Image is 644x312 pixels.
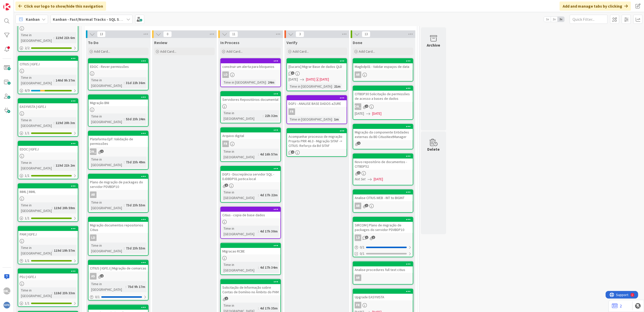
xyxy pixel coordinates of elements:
a: construir um alerta para bloqueiosLDTime in [GEOGRAPHIC_DATA]:24m [220,58,281,87]
div: Time in [GEOGRAPHIC_DATA] [90,157,124,168]
div: CITIUS | IGFEJ | Migração de comarcas [88,265,148,271]
div: Plano de migração de packages do servidor PDVBDP10 [88,174,148,190]
div: 0/1 [88,294,148,300]
a: PAM | IGFEJTime in [GEOGRAPHIC_DATA]:119d 19h 57m1/1 [18,226,78,264]
div: Time in [GEOGRAPHIC_DATA] [222,149,258,160]
a: Plano de migração de packages do servidor PDVBDP10ARTime in [GEOGRAPHIC_DATA]:73d 23h 53m [88,174,149,213]
div: Migração BNI [88,100,148,106]
span: [DATE] [289,77,298,82]
span: Kanban [26,16,40,22]
span: : [258,305,259,311]
span: : [124,80,125,86]
span: In Process [220,40,240,45]
div: Time in [GEOGRAPHIC_DATA] [222,262,258,273]
div: INML | INML [18,184,78,195]
span: 13 [97,31,106,37]
div: 4d 17h 30m [259,228,279,234]
div: SIRCOM | Plano de migração de packages do servidor PDVBDP10 [353,222,413,233]
span: 1 / 1 [25,173,30,178]
div: FR [353,302,413,308]
div: 1/1 [18,172,78,179]
div: 4d 17h 22m [259,192,279,198]
span: : [52,290,53,296]
div: AR [88,191,148,198]
span: 11 [229,31,238,37]
div: Novo repositório de documentos - CITBDP52 [353,154,413,170]
div: SIRCOM | Plano de migração de packages do servidor PDVBDP10 [353,217,413,233]
div: Time in [GEOGRAPHIC_DATA] [20,160,54,171]
a: Analise procedures full text citiusAR [353,261,413,285]
span: Add Card... [94,49,110,54]
span: 2 / 2 [25,45,30,51]
div: [PERSON_NAME] [90,148,97,155]
div: CITIUS | IGFEJ | Migração de comarcas [88,260,148,271]
a: CITIUS | IGFEJTime in [GEOGRAPHIC_DATA]:140d 9h 37m6/9 [18,56,78,94]
div: 4d 17h 34m [259,265,279,270]
div: construir um alerta para bloqueios [221,63,280,70]
div: LD [221,71,280,78]
div: LD [222,71,229,78]
div: Time in [GEOGRAPHIC_DATA] [90,243,124,254]
div: 31d 22h 36m [125,80,147,86]
span: 1 [365,204,368,207]
div: AR [90,191,97,198]
span: : [263,113,264,119]
div: EASYVISTA | IGFEJ [18,99,78,110]
span: 0/1 [360,251,365,256]
div: Arquivo digital [221,128,280,139]
span: [DATE] [372,111,381,116]
span: 13 [362,31,370,37]
div: [PERSON_NAME] [353,103,413,110]
span: 3x [558,17,564,22]
div: Archive [427,42,440,48]
a: 2 [612,303,622,309]
a: Servidores Repositórios documentalTime in [GEOGRAPHIC_DATA]:22h 32m [220,91,281,123]
div: FR [287,108,347,115]
div: CITIUS | IGFEJ [18,61,78,67]
span: : [124,202,125,208]
a: [Eucaris] Migrar Base de dados QLD[DATE][DATE][DATE]Time in [GEOGRAPHIC_DATA]:21m [287,58,347,91]
a: DGPJ - Discrepância servidor SQL - DJDBDP01.justica.localTime in [GEOGRAPHIC_DATA]:4d 17h 22m [220,166,281,203]
div: Upgrade EASYVISTA [353,294,413,300]
div: PDJ | IGFEJ [18,269,78,280]
div: Migração BNI [88,95,148,106]
div: EDOC - Rever permissões [88,59,148,70]
span: [DATE] [374,177,383,182]
div: [PERSON_NAME] [355,103,361,110]
span: 1x [544,17,551,22]
span: : [258,228,259,234]
input: Quick Filter... [570,15,608,24]
div: DGPJ - ANALISE BASE DADOS aZURE [287,100,347,107]
img: Visit kanbanzone.com [3,3,10,10]
div: LD [353,235,413,241]
a: CITBDP30 Solicitação de permissões de acesso a bases de dados[PERSON_NAME][DATE][DATE] [353,86,413,120]
div: 119d 20h 3m [54,120,76,126]
div: INML | INML [18,188,78,195]
div: Time in [GEOGRAPHIC_DATA] [20,287,52,299]
div: Magbdp01 - Validar espaços de data [353,63,413,70]
a: Citius - copia de base dadosTime in [GEOGRAPHIC_DATA]:4d 17h 30m [220,207,281,239]
div: 1/1 [18,300,78,306]
span: 1 [225,297,228,300]
span: Verify [287,40,297,45]
div: Time in [GEOGRAPHIC_DATA] [20,32,54,43]
div: Time in [GEOGRAPHIC_DATA] [289,116,332,122]
div: 21m [333,84,342,89]
div: Plataforma EpT: Validação de permissões [88,136,148,147]
div: EDOC - Rever permissões [88,63,148,70]
a: Magbdp01 - Validar espaços de dataAR [353,58,413,82]
div: Citius - copia de base dados [221,212,280,218]
div: CITIUS | IGFEJ [18,56,78,67]
a: Time in [GEOGRAPHIC_DATA]:119d 21h 6m2/2 [18,13,78,52]
span: 1 [291,71,294,75]
div: AR [355,275,361,281]
span: 1 [357,142,361,145]
span: 1 / 1 [25,216,30,221]
span: : [54,35,54,41]
div: MIgracao RCBE [221,248,280,255]
div: DGPJ - Discrepância servidor SQL - DJDBDP01.justica.local [221,166,280,182]
span: : [266,80,267,85]
a: Arquivo digitalFRTime in [GEOGRAPHIC_DATA]:4d 16h 57m [220,127,281,162]
div: Acompanhar processo de migração Projeto PRR 46.3 - Migração SITAF -> CITIUS: Reforço da Bd SITAF [287,129,347,149]
div: EASYVISTA | IGFEJ [18,103,78,110]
